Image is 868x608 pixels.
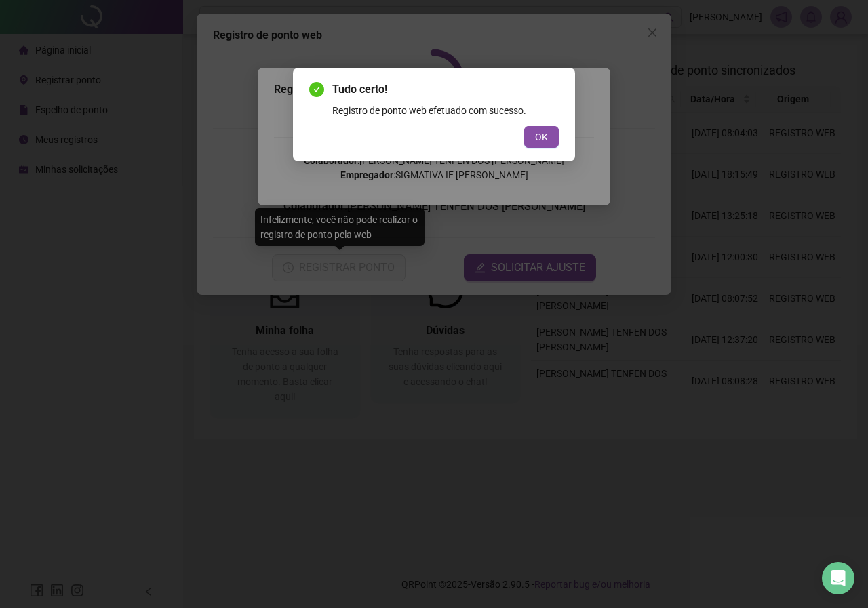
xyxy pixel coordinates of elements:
[309,82,324,97] span: check-circle
[524,126,559,148] button: OK
[332,81,559,98] span: Tudo certo!
[535,129,548,144] span: OK
[332,103,559,118] div: Registro de ponto web efetuado com sucesso.
[822,562,854,594] div: Open Intercom Messenger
